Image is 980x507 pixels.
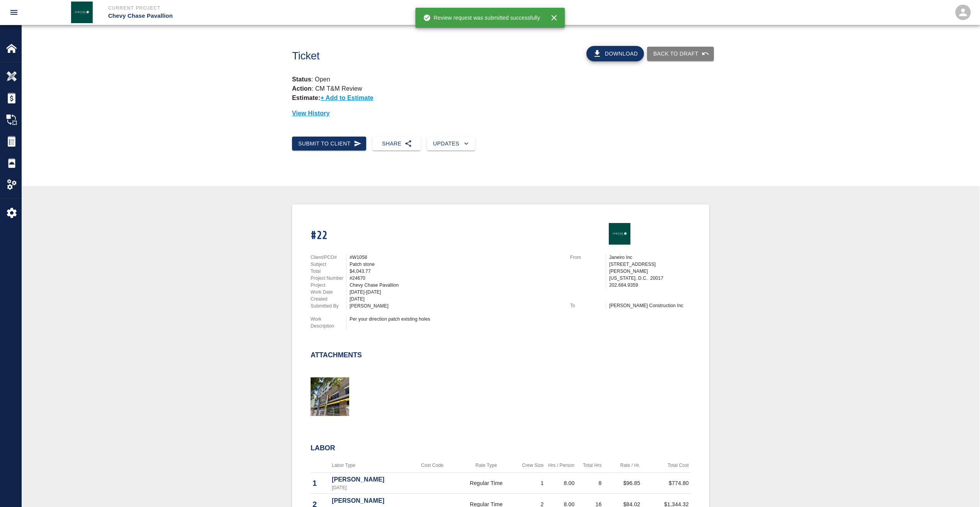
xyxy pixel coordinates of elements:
[311,229,561,243] h1: #22
[5,3,23,22] button: open drawer
[311,377,349,416] img: thumbnail
[292,85,312,92] strong: Action
[518,458,545,473] th: Crew Size
[108,5,532,12] p: Current Project
[311,303,346,309] p: Submitted By
[545,458,576,473] th: Hrs / Person
[350,275,561,282] div: #24670
[423,11,540,25] div: Review request was submitted successfully
[609,223,630,245] img: Janeiro Inc
[603,458,642,473] th: Rate / Hr.
[609,261,691,282] p: [STREET_ADDRESS][PERSON_NAME] [US_STATE], D.C. 20017
[311,289,346,296] p: Work Date
[545,473,576,494] td: 8.00
[586,46,644,61] button: Download
[292,109,709,118] p: View History
[941,470,980,507] iframe: Chat Widget
[311,254,346,261] p: Client/PCO#
[609,254,691,261] p: Janeiro Inc
[570,302,606,309] p: To
[350,289,561,296] div: [DATE]-[DATE]
[518,473,545,494] td: 1
[292,75,709,84] p: : Open
[320,95,374,101] p: + Add to Estimate
[292,95,320,101] strong: Estimate:
[311,351,362,360] h2: Attachments
[311,444,691,453] h2: Labor
[372,137,421,151] button: Share
[311,296,346,303] p: Created
[609,302,691,309] p: [PERSON_NAME] Construction Inc
[332,496,409,505] p: [PERSON_NAME]
[350,296,561,303] div: [DATE]
[313,477,328,489] p: 1
[454,473,518,494] td: Regular Time
[311,268,346,275] p: Total
[332,484,409,491] p: [DATE]
[576,458,603,473] th: Total Hrs
[603,473,642,494] td: $96.85
[350,316,561,323] div: Per your direction patch existing holes
[350,268,561,275] div: $4,043.77
[71,2,93,23] img: Janeiro Inc
[330,458,411,473] th: Labor Type
[292,76,311,83] strong: Status
[642,473,691,494] td: $774.80
[642,458,691,473] th: Total Cost
[311,275,346,282] p: Project Number
[311,316,346,330] p: Work Description
[292,50,533,63] h1: Ticket
[411,458,454,473] th: Cost Code
[108,12,532,20] p: Chevy Chase Pavallion
[427,137,475,151] button: Updates
[570,254,606,261] p: From
[576,473,603,494] td: 8
[350,282,561,289] div: Chevy Chase Pavallion
[311,282,346,289] p: Project
[350,261,561,268] div: Patch stone
[647,47,714,61] button: Back to Draft
[454,458,518,473] th: Rate Type
[292,85,362,92] p: : CM T&M Review
[609,282,691,289] p: 202.684.9359
[350,303,561,309] div: [PERSON_NAME]
[311,261,346,268] p: Subject
[292,137,366,151] button: Submit to Client
[350,254,561,261] div: #W1058
[332,475,409,484] p: [PERSON_NAME]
